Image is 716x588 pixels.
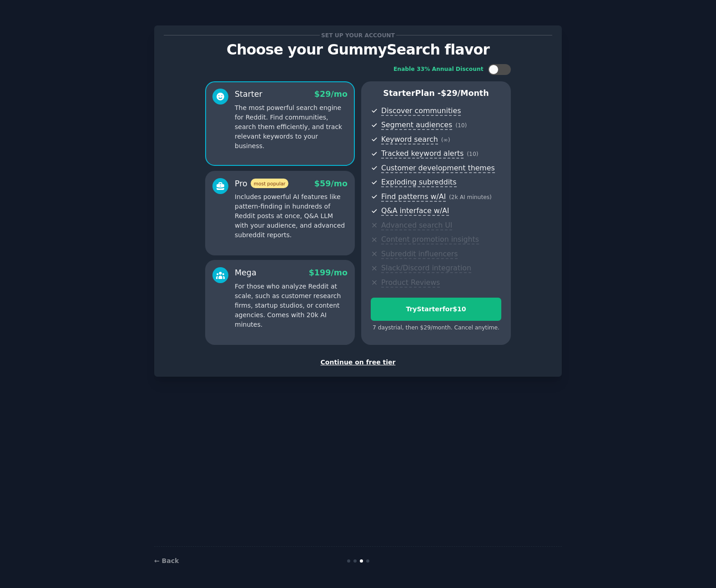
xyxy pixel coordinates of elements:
span: Customer development themes [381,164,495,173]
span: ( 2k AI minutes ) [449,194,492,200]
span: Product Reviews [381,278,440,288]
p: Choose your GummySearch flavor [164,42,552,58]
span: $ 29 /month [441,89,489,98]
span: Slack/Discord integration [381,264,471,273]
p: For those who analyze Reddit at scale, such as customer research firms, startup studios, or conte... [235,282,348,329]
span: ( ∞ ) [441,137,450,143]
span: most popular [251,179,289,188]
span: $ 29 /mo [314,90,348,99]
span: Segment audiences [381,120,452,130]
p: Includes powerful AI features like pattern-finding in hundreds of Reddit posts at once, Q&A LLM w... [235,192,348,240]
button: TryStarterfor$10 [371,298,501,321]
span: Advanced search UI [381,221,452,230]
div: Try Starter for $10 [371,304,501,314]
span: Q&A interface w/AI [381,206,449,216]
div: Mega [235,267,257,279]
div: 7 days trial, then $ 29 /month . Cancel anytime. [371,324,501,332]
span: Content promotion insights [381,235,479,244]
div: Continue on free tier [164,358,552,367]
p: The most powerful search engine for Reddit. Find communities, search them efficiently, and track ... [235,103,348,151]
span: Set up your account [320,30,397,40]
span: Keyword search [381,135,438,145]
span: Exploding subreddits [381,178,456,187]
span: Find patterns w/AI [381,192,446,202]
p: Starter Plan - [371,88,501,99]
div: Pro [235,178,288,189]
a: ← Back [154,557,179,564]
span: Discover communities [381,106,461,116]
div: Starter [235,89,262,100]
span: ( 10 ) [467,151,478,157]
div: Enable 33% Annual Discount [393,65,484,74]
span: $ 59 /mo [314,179,348,188]
span: Subreddit influencers [381,249,458,259]
span: ( 10 ) [455,122,467,129]
span: Tracked keyword alerts [381,149,464,159]
span: $ 199 /mo [309,268,348,277]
